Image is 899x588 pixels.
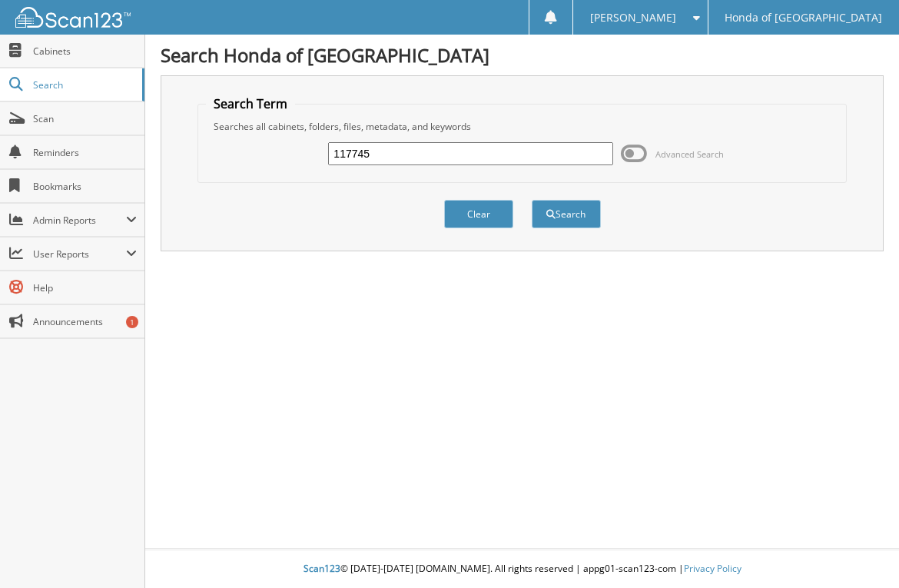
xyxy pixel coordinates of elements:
legend: Search Term [206,95,295,112]
span: Bookmarks [33,180,137,193]
span: [PERSON_NAME] [590,13,676,22]
span: Help [33,281,137,294]
a: Privacy Policy [684,562,741,575]
span: Scan [33,112,137,125]
span: Reminders [33,146,137,159]
div: © [DATE]-[DATE] [DOMAIN_NAME]. All rights reserved | appg01-scan123-com | [145,550,899,588]
span: Scan123 [304,562,340,575]
button: Clear [444,200,513,228]
img: scan123-logo-white.svg [15,7,131,28]
iframe: Chat Widget [822,514,899,588]
div: Searches all cabinets, folders, files, metadata, and keywords [206,120,838,133]
span: Honda of [GEOGRAPHIC_DATA] [725,13,882,22]
button: Search [532,200,601,228]
span: Search [33,78,134,91]
span: Announcements [33,315,137,328]
span: User Reports [33,247,126,261]
span: Cabinets [33,45,137,58]
span: Advanced Search [655,148,724,160]
div: 1 [126,316,138,328]
span: Admin Reports [33,214,126,227]
h1: Search Honda of [GEOGRAPHIC_DATA] [161,42,884,68]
